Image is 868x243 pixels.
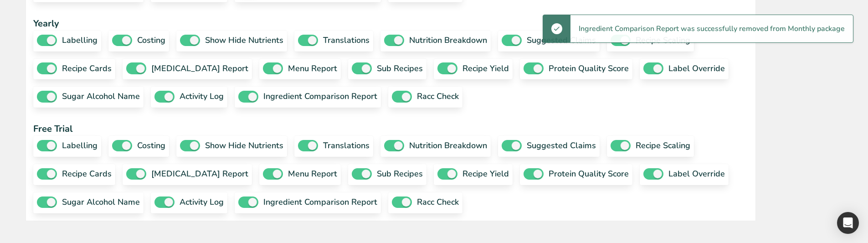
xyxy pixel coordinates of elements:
[33,122,748,136] h2: Free Trial
[33,17,748,31] h2: Yearly
[62,35,98,46] span: labelling
[636,35,690,46] span: recipe scaling
[527,35,596,46] span: suggested claims
[263,196,377,207] span: ingredient comparison report
[570,15,853,42] div: Ingredient Comparison Report was successfully removed from Monthly package
[462,168,509,179] span: recipe yield
[409,35,487,46] span: nutrition breakdown
[549,63,629,74] span: protein quality score
[409,140,487,151] span: nutrition breakdown
[288,168,337,179] span: menu report
[668,168,725,179] span: label override
[180,91,224,102] span: activity log
[62,196,140,207] span: sugar alcohol name
[462,63,509,74] span: recipe yield
[151,63,248,74] span: [MEDICAL_DATA] report
[636,140,690,151] span: recipe scaling
[151,168,248,179] span: [MEDICAL_DATA] report
[417,196,459,207] span: racc check
[837,212,859,234] div: Open Intercom Messenger
[62,168,112,179] span: recipe cards
[527,140,596,151] span: suggested claims
[417,91,459,102] span: racc check
[137,35,165,46] span: costing
[377,63,423,74] span: sub recipes
[62,91,140,102] span: sugar alcohol name
[137,140,165,151] span: costing
[323,35,370,46] span: translations
[205,35,283,46] span: show hide nutrients
[205,140,283,151] span: show hide nutrients
[323,140,370,151] span: translations
[62,63,112,74] span: recipe cards
[668,63,725,74] span: label override
[288,63,337,74] span: menu report
[549,168,629,179] span: protein quality score
[377,168,423,179] span: sub recipes
[263,91,377,102] span: ingredient comparison report
[62,140,98,151] span: labelling
[180,196,224,207] span: activity log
